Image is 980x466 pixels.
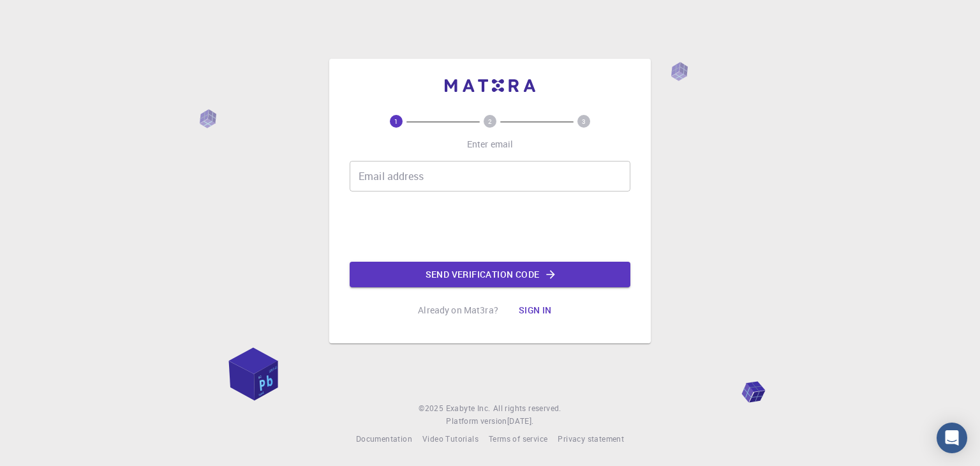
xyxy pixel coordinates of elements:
[350,262,630,287] button: Send verification code
[558,433,624,446] a: Privacy statement
[418,304,498,317] p: Already on Mat3ra?
[582,117,586,126] text: 3
[394,117,398,126] text: 1
[489,433,547,446] a: Terms of service
[489,433,547,444] span: Terms of service
[446,402,491,415] a: Exabyte Inc.
[446,415,507,428] span: Platform version
[422,433,479,446] a: Video Tutorials
[507,415,534,428] a: [DATE].
[507,416,534,426] span: [DATE] .
[393,202,587,252] iframe: reCAPTCHA
[509,297,562,323] button: Sign in
[488,117,492,126] text: 2
[356,433,412,444] span: Documentation
[937,423,967,453] div: Open Intercom Messenger
[558,433,624,444] span: Privacy statement
[467,138,514,151] p: Enter email
[422,433,479,444] span: Video Tutorials
[446,403,491,413] span: Exabyte Inc.
[419,402,445,415] span: © 2025
[356,433,412,446] a: Documentation
[493,402,561,415] span: All rights reserved.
